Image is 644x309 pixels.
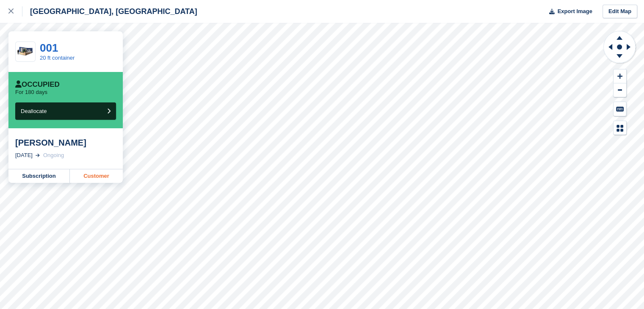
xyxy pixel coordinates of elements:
a: Customer [70,169,123,183]
a: 001 [40,41,58,54]
div: [GEOGRAPHIC_DATA], [GEOGRAPHIC_DATA] [22,6,197,17]
p: For 180 days [15,89,47,96]
div: Ongoing [43,151,64,160]
span: Deallocate [21,108,47,114]
a: Subscription [8,169,70,183]
img: 20.jpg [16,44,35,59]
button: Export Image [544,5,592,19]
a: 20 ft container [40,55,75,61]
img: arrow-right-light-icn-cde0832a797a2874e46488d9cf13f60e5c3a73dbe684e267c42b8395dfbc2abf.svg [36,154,40,157]
div: [DATE] [15,151,33,160]
button: Deallocate [15,102,116,120]
span: Export Image [557,7,592,16]
button: Keyboard Shortcuts [614,102,626,116]
button: Map Legend [614,121,626,135]
button: Zoom In [614,69,626,83]
button: Zoom Out [614,83,626,97]
div: Occupied [15,80,60,89]
a: Edit Map [603,5,637,19]
div: [PERSON_NAME] [15,138,116,148]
